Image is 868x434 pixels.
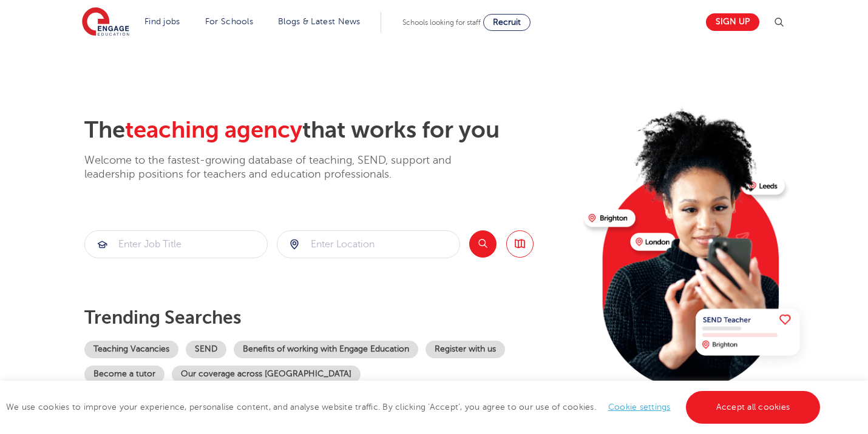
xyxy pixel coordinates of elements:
button: Search [469,230,497,258]
a: Teaching Vacancies [84,341,178,358]
a: Sign up [706,13,759,31]
a: SEND [186,341,226,358]
a: Become a tutor [84,366,164,383]
span: We use cookies to improve your experience, personalise content, and analyse website traffic. By c... [6,402,823,412]
span: Recruit [493,18,521,27]
input: Submit [277,231,459,258]
a: Register with us [426,341,505,358]
a: Cookie settings [608,402,671,412]
img: Engage Education [82,7,129,38]
a: Benefits of working with Engage Education [234,341,418,358]
a: Recruit [483,14,531,31]
div: Submit [277,230,460,258]
h2: The that works for you [84,116,574,144]
p: Trending searches [84,307,574,329]
a: For Schools [205,17,253,26]
a: Blogs & Latest News [278,17,361,26]
div: Submit [84,230,268,258]
input: Submit [85,231,267,258]
span: Schools looking for staff [402,18,481,27]
a: Our coverage across [GEOGRAPHIC_DATA] [172,366,361,383]
span: teaching agency [125,117,302,143]
p: Welcome to the fastest-growing database of teaching, SEND, support and leadership positions for t... [84,153,485,182]
a: Find jobs [144,17,180,26]
a: Accept all cookies [686,391,821,424]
